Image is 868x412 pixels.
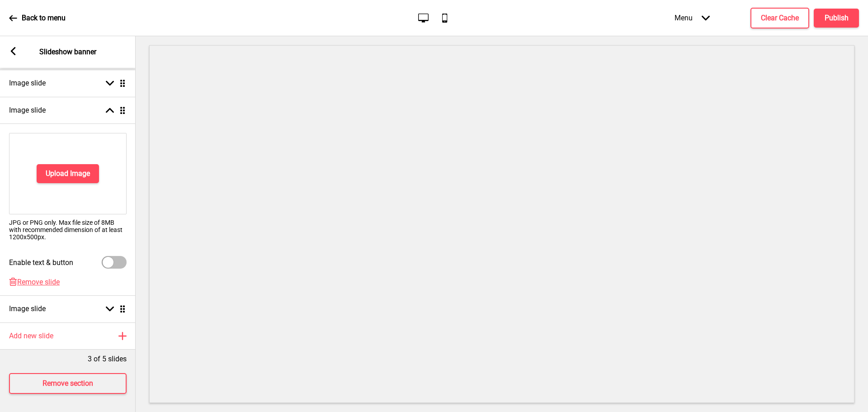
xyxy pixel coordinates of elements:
[9,373,127,394] button: Remove section
[22,13,66,23] p: Back to menu
[9,6,66,30] a: Back to menu
[42,379,93,388] h4: Remove section
[9,304,46,314] h4: Image slide
[39,47,96,57] p: Slideshow banner
[9,219,127,241] p: JPG or PNG only. Max file size of 8MB with recommended dimension of at least 1200x500px.
[37,164,99,183] button: Upload Image
[46,169,90,179] h4: Upload Image
[9,258,73,267] label: Enable text & button
[88,354,127,364] p: 3 of 5 slides
[750,8,809,28] button: Clear Cache
[814,9,859,28] button: Publish
[761,13,799,23] h4: Clear Cache
[825,13,849,23] h4: Publish
[9,105,46,115] h4: Image slide
[9,78,46,88] h4: Image slide
[9,331,53,341] h4: Add new slide
[17,278,60,286] span: Remove slide
[665,5,719,31] div: Menu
